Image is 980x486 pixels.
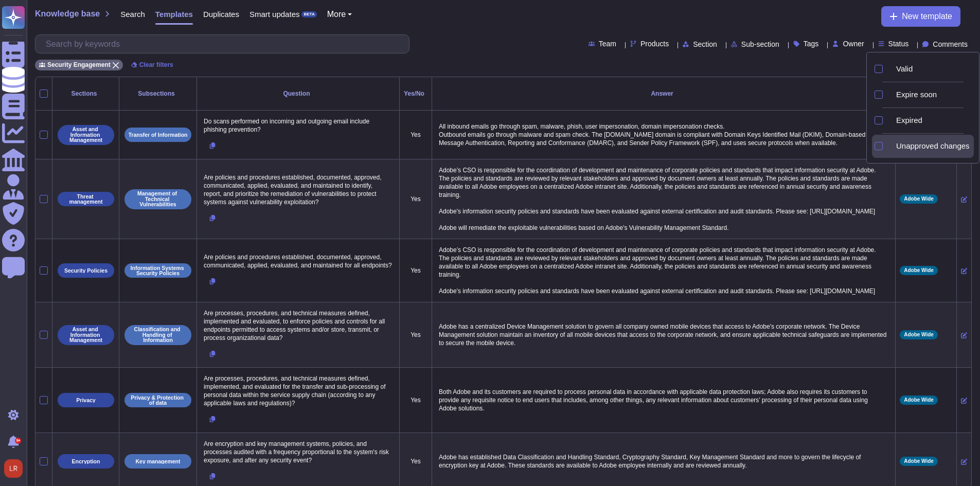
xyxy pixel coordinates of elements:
[41,35,409,53] input: Search by keywords
[201,91,395,97] div: Question
[47,62,111,68] span: Security Engagement
[64,268,108,274] p: Security Policies
[201,307,395,345] p: Are processes, procedures, and technical measures defined, implemented and evaluated, to enforce ...
[201,250,395,272] p: Are policies and procedures established, documented, approved, communicated, applied, evaluated, ...
[888,40,909,47] span: Status
[888,135,974,158] div: Unapproved changes
[888,140,892,152] div: Unapproved changes
[129,132,188,138] p: Transfer of Information
[76,398,95,403] p: Privacy
[72,459,100,464] p: Encryption
[155,10,193,18] span: Templates
[888,109,974,132] div: Expired
[888,115,892,127] div: Expired
[2,457,30,480] button: user
[203,10,239,18] span: Duplicates
[896,64,913,74] span: Valid
[904,332,934,337] span: Adobe Wide
[933,41,968,48] span: Comments
[404,396,427,404] p: Yes
[35,10,100,18] span: Knowledge base
[136,459,181,464] p: Key management
[201,171,395,209] p: Are policies and procedures established, documented, approved, communicated, applied, evaluated, ...
[61,327,111,343] p: Asset and Information Management
[896,64,970,74] div: Valid
[888,63,892,75] div: Valid
[120,10,145,18] span: Search
[804,40,819,47] span: Tags
[741,41,779,48] span: Sub-section
[896,141,970,151] span: Unapproved changes
[436,164,891,235] p: Adobe’s CSO is responsible for the coordination of development and maintenance of corporate polic...
[902,12,952,21] span: New template
[693,41,717,48] span: Section
[128,327,188,343] p: Classification and Handling of Information
[896,90,937,99] span: Expire soon
[436,91,891,97] div: Answer
[404,195,427,203] p: Yes
[15,438,21,444] div: 9+
[896,90,970,99] div: Expire soon
[904,196,934,202] span: Adobe Wide
[888,89,892,101] div: Expire soon
[904,398,934,403] span: Adobe Wide
[904,459,934,464] span: Adobe Wide
[888,58,974,81] div: Valid
[128,265,188,276] p: Information Systems Security Policies
[843,40,864,47] span: Owner
[201,437,395,467] p: Are encryption and key management systems, policies, and processes audited with a frequency propo...
[57,91,115,97] div: Sections
[250,10,300,18] span: Smart updates
[4,459,23,478] img: user
[436,451,891,472] p: Adobe has established Data Classification and Handling Standard, Cryptography Standard, Key Manag...
[404,331,427,339] p: Yes
[404,457,427,465] p: Yes
[599,40,616,47] span: Team
[888,83,974,106] div: Expire soon
[301,11,316,17] div: BETA
[123,91,192,97] div: Subsections
[201,115,395,136] p: Do scans performed on incoming and outgoing email include phishing prevention?
[128,395,188,406] p: Privacy & Protection of data
[640,40,669,47] span: Products
[327,10,352,19] button: More
[436,320,891,350] p: Adobe has a centralized Device Management solution to govern all company owned mobile devices tha...
[201,372,395,410] p: Are processes, procedures, and technical measures defined, implemented, and evaluated for the tra...
[881,6,960,27] button: New template
[139,62,173,68] span: Clear filters
[436,243,891,298] p: Adobe’s CSO is responsible for the coordination of development and maintenance of corporate polic...
[436,385,891,415] p: Both Adobe and its customers are required to process personal data in accordance with applicable ...
[404,131,427,139] p: Yes
[327,10,346,19] span: More
[128,191,188,207] p: Management of Technical Vulnerabilities
[61,127,111,143] p: Asset and Information Management
[61,194,111,205] p: Threat management
[404,91,427,97] div: Yes/No
[904,268,934,273] span: Adobe Wide
[436,120,891,150] p: All inbound emails go through spam, malware, phish, user impersonation, domain impersonation chec...
[896,116,970,125] div: Expired
[404,266,427,275] p: Yes
[896,116,922,125] span: Expired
